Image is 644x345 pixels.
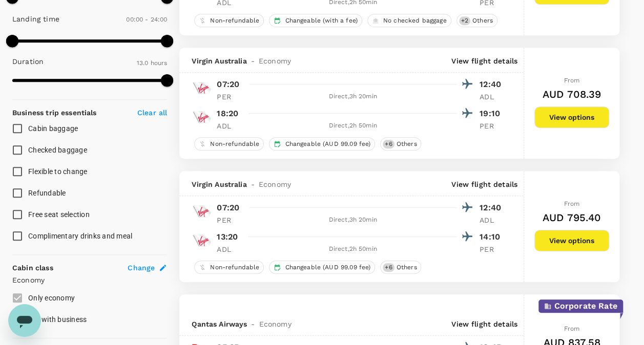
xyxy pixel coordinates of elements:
[367,14,451,27] div: No checked baggage
[192,56,246,66] span: Virgin Australia
[192,201,212,222] img: VA
[281,263,375,272] span: Changeable (AUD 99.09 fee)
[379,16,451,25] span: No checked baggage
[480,92,505,102] p: ADL
[248,244,457,254] div: Direct , 2h 50min
[259,56,291,66] span: Economy
[12,56,44,67] p: Duration
[451,179,517,189] p: View flight details
[206,16,263,25] span: Non-refundable
[12,264,53,272] strong: Cabin class
[247,319,259,329] span: -
[8,304,41,337] iframe: Button to launch messaging window
[194,261,264,274] div: Non-refundable
[543,209,601,226] h6: AUD 795.40
[468,16,497,25] span: Others
[217,121,242,131] p: ADL
[269,137,375,150] div: Changeable (AUD 99.09 fee)
[459,16,470,25] span: + 2
[564,200,580,207] span: From
[192,230,212,251] img: VA
[28,210,90,219] span: Free seat selection
[259,319,292,329] span: Economy
[259,179,291,189] span: Economy
[137,107,167,118] p: Clear all
[247,56,259,66] span: -
[480,202,505,214] p: 12:40
[206,140,263,148] span: Non-refundable
[269,14,362,27] div: Changeable (with a fee)
[217,202,239,214] p: 07:20
[28,146,87,154] span: Checked baggage
[192,319,247,329] span: Qantas Airways
[192,78,212,98] img: VA
[192,179,246,189] span: Virgin Australia
[380,261,421,274] div: +6Others
[248,92,457,102] div: Direct , 3h 20min
[451,56,517,66] p: View flight details
[128,263,155,273] span: Change
[456,14,497,27] div: +2Others
[480,231,505,243] p: 14:10
[12,109,97,117] strong: Business trip essentials
[194,137,264,150] div: Non-refundable
[480,121,505,131] p: PER
[194,14,264,27] div: Non-refundable
[392,263,421,272] span: Others
[248,215,457,225] div: Direct , 3h 20min
[534,230,609,251] button: View options
[28,232,132,240] span: Complimentary drinks and meal
[217,107,238,120] p: 18:20
[28,124,78,133] span: Cabin baggage
[28,167,88,176] span: Flexible to change
[12,14,59,24] p: Landing time
[480,215,505,225] p: ADL
[564,77,580,84] span: From
[206,263,263,272] span: Non-refundable
[269,261,375,274] div: Changeable (AUD 99.09 fee)
[28,315,87,324] span: Mix with business
[392,140,421,148] span: Others
[28,294,75,302] span: Only economy
[281,16,361,25] span: Changeable (with a fee)
[451,319,517,329] p: View flight details
[217,231,238,243] p: 13:20
[217,215,242,225] p: PER
[126,16,167,23] span: 00:00 - 24:00
[480,107,505,120] p: 19:10
[534,106,609,128] button: View options
[248,121,457,131] div: Direct , 2h 50min
[281,140,375,148] span: Changeable (AUD 99.09 fee)
[247,179,259,189] span: -
[28,189,66,197] span: Refundable
[217,92,242,102] p: PER
[543,86,601,102] h6: AUD 708.39
[12,275,167,285] p: Economy
[554,300,617,312] p: Corporate Rate
[383,263,394,272] span: + 6
[137,59,168,67] span: 13.0 hours
[480,244,505,254] p: PER
[217,78,239,91] p: 07:20
[217,244,242,254] p: ADL
[383,140,394,148] span: + 6
[192,107,212,127] img: VA
[380,137,421,150] div: +6Others
[480,78,505,91] p: 12:40
[564,325,580,332] span: From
